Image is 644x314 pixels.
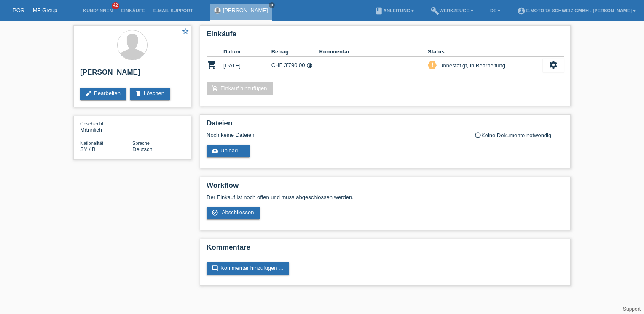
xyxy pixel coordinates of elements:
i: star_border [182,27,189,35]
span: Geschlecht [80,121,103,126]
a: Kund*innen [79,8,117,13]
a: add_shopping_cartEinkauf hinzufügen [207,82,273,95]
a: cloud_uploadUpload ... [207,145,250,157]
p: Der Einkauf ist noch offen und muss abgeschlossen werden. [207,194,564,200]
span: Sprache [132,141,150,146]
a: check_circle_outline Abschliessen [207,207,260,219]
th: Status [428,47,543,57]
h2: [PERSON_NAME] [80,68,185,81]
a: buildWerkzeuge ▾ [427,8,478,13]
i: account_circle [517,7,526,15]
td: [DATE] [223,57,271,74]
th: Kommentar [319,47,428,57]
a: editBearbeiten [80,88,126,100]
a: deleteLöschen [130,88,170,100]
i: 48 Raten [306,62,313,69]
th: Betrag [271,47,319,57]
a: bookAnleitung ▾ [370,8,418,13]
a: Einkäufe [117,8,149,13]
div: Noch keine Dateien [207,132,464,138]
div: Männlich [80,120,132,133]
th: Datum [223,47,271,57]
i: cloud_upload [212,147,218,154]
span: Abschliessen [222,209,254,216]
h2: Workflow [207,181,564,194]
i: check_circle_outline [212,209,218,216]
span: Syrien / B / 16.06.2010 [80,146,96,152]
span: Nationalität [80,141,103,146]
i: build [431,7,439,15]
i: close [270,3,274,7]
a: account_circleE-Motors Schweiz GmbH - [PERSON_NAME] ▾ [513,8,640,13]
a: POS — MF Group [13,7,57,13]
h2: Kommentare [207,243,564,256]
i: comment [212,265,218,271]
i: delete [135,90,142,97]
i: POSP00026379 [207,60,217,70]
i: book [375,7,383,15]
i: priority_high [429,62,435,68]
span: 42 [112,2,119,9]
h2: Dateien [207,119,564,132]
h2: Einkäufe [207,30,564,43]
div: Unbestätigt, in Bearbeitung [437,61,505,70]
a: E-Mail Support [149,8,197,13]
i: settings [549,60,558,69]
span: Deutsch [132,146,153,152]
td: CHF 3'790.00 [271,57,319,74]
a: Support [623,306,641,312]
i: info_outline [475,132,481,138]
a: commentKommentar hinzufügen ... [207,262,289,275]
i: edit [85,90,92,97]
div: Keine Dokumente notwendig [475,132,564,138]
a: close [269,2,275,8]
a: DE ▾ [486,8,504,13]
i: add_shopping_cart [212,85,218,92]
a: [PERSON_NAME] [223,7,268,13]
a: star_border [182,27,189,36]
